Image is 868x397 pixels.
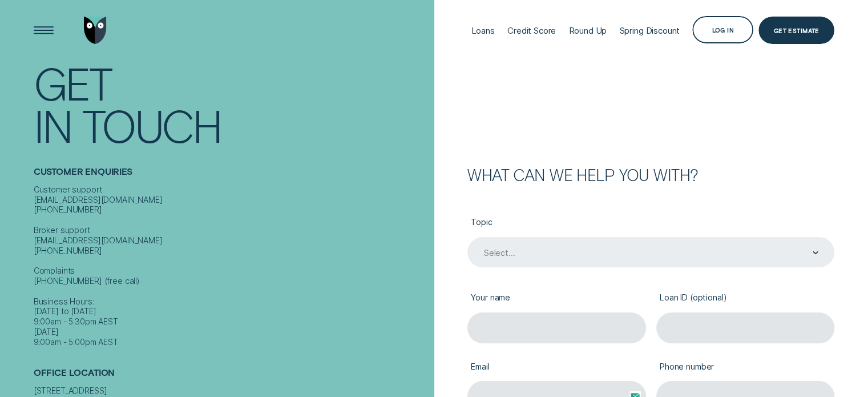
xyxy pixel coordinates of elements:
[34,386,429,396] div: [STREET_ADDRESS]
[467,353,646,381] label: Email
[656,284,835,312] label: Loan ID (optional)
[467,209,834,237] label: Topic
[484,248,515,258] div: Select...
[82,103,221,146] div: Touch
[656,353,835,381] label: Phone number
[758,17,834,44] a: Get Estimate
[619,25,680,36] div: Spring Discount
[471,25,495,36] div: Loans
[34,185,429,347] div: Customer support [EMAIL_ADDRESS][DOMAIN_NAME] [PHONE_NUMBER] Broker support [EMAIL_ADDRESS][DOMAI...
[467,167,834,182] h2: What can we help you with?
[568,25,607,36] div: Round Up
[34,367,429,386] h2: Office Location
[467,284,646,312] label: Your name
[34,61,429,146] h1: Get In Touch
[34,103,72,146] div: In
[34,61,111,103] div: Get
[34,166,429,185] h2: Customer Enquiries
[84,17,107,44] img: Wisr
[507,25,556,36] div: Credit Score
[692,16,753,43] button: Log in
[30,17,57,44] button: Open Menu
